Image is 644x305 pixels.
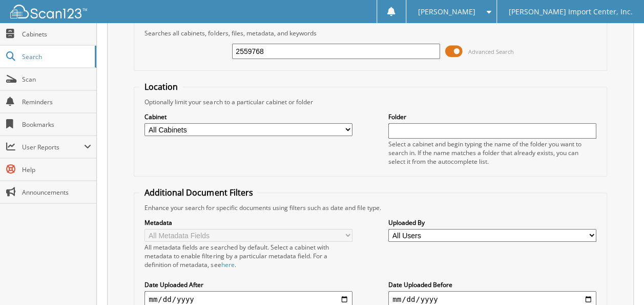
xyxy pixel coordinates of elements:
[10,5,87,18] img: scan123-logo-white.svg
[139,81,183,92] legend: Location
[144,280,352,289] label: Date Uploaded After
[139,29,601,37] div: Searches all cabinets, folders, files, metadata, and keywords
[144,243,352,269] div: All metadata fields are searched by default. Select a cabinet with metadata to enable filtering b...
[388,218,596,227] label: Uploaded By
[144,218,352,227] label: Metadata
[221,260,234,269] a: here
[593,256,644,305] iframe: Chat Widget
[22,98,91,106] span: Reminders
[388,140,596,166] div: Select a cabinet and begin typing the name of the folder you want to search in. If the name match...
[22,188,91,197] span: Announcements
[418,9,475,15] span: [PERSON_NAME]
[22,143,84,151] span: User Reports
[468,48,514,55] span: Advanced Search
[139,203,601,212] div: Enhance your search for specific documents using filters such as date and file type.
[508,9,632,15] span: [PERSON_NAME] Import Center, Inc.
[22,120,91,129] span: Bookmarks
[139,98,601,106] div: Optionally limit your search to a particular cabinet or folder
[22,165,91,174] span: Help
[144,112,352,121] label: Cabinet
[22,52,90,61] span: Search
[22,30,91,39] span: Cabinets
[388,112,596,121] label: Folder
[388,280,596,289] label: Date Uploaded Before
[139,187,258,198] legend: Additional Document Filters
[22,75,91,84] span: Scan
